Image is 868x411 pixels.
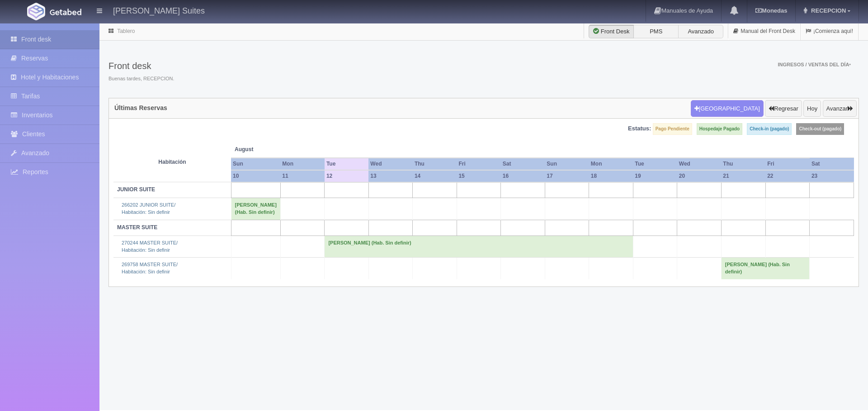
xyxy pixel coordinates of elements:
[810,170,854,182] th: 23
[545,158,589,170] th: Sun
[765,100,802,117] button: Regresar
[747,123,792,135] label: Check-in (pagado)
[721,258,810,279] td: [PERSON_NAME] (Hab. Sin definir)
[589,170,633,182] th: 18
[413,158,457,170] th: Thu
[280,170,325,182] th: 11
[122,202,175,215] a: 266202 JUNIOR SUITE/Habitación: Sin definir
[117,28,135,34] a: Tablero
[113,5,205,16] h4: [PERSON_NAME] Suites
[325,158,368,170] th: Tue
[413,170,457,182] th: 14
[589,158,633,170] th: Mon
[697,123,742,135] label: Hospedaje Pagado
[325,236,633,257] td: [PERSON_NAME] (Hab. Sin definir)
[778,62,851,67] span: Ingresos / Ventas del día
[280,158,325,170] th: Mon
[501,170,545,182] th: 16
[158,159,186,165] strong: Habitación
[765,158,810,170] th: Fri
[796,123,844,135] label: Check-out (pagado)
[325,170,368,182] th: 12
[231,170,280,182] th: 10
[231,158,280,170] th: Sun
[677,158,722,170] th: Wed
[633,170,677,182] th: 19
[457,158,500,170] th: Fri
[368,170,413,182] th: 13
[809,7,846,14] span: RECEPCION
[108,61,175,71] h3: Front desk
[678,25,723,38] label: Avanzado
[457,170,500,182] th: 15
[50,9,81,15] img: Getabed
[501,158,545,170] th: Sat
[728,23,800,40] a: Manual del Front Desk
[122,240,178,253] a: 270244 MASTER SUITE/Habitación: Sin definir
[545,170,589,182] th: 17
[122,262,178,274] a: 269758 MASTER SUITE/Habitación: Sin definir
[633,158,677,170] th: Tue
[677,170,722,182] th: 20
[108,75,175,83] span: Buenas tardes, RECEPCION.
[117,224,157,231] b: MASTER SUITE
[235,146,321,153] span: August
[27,3,45,20] img: Getabed
[721,158,765,170] th: Thu
[368,158,413,170] th: Wed
[628,125,651,133] label: Estatus:
[114,105,167,111] h4: Últimas Reservas
[801,23,858,40] a: ¡Comienza aquí!
[810,158,854,170] th: Sat
[231,198,280,220] td: [PERSON_NAME] (Hab. Sin definir)
[633,25,679,38] label: PMS
[803,100,821,117] button: Hoy
[721,170,765,182] th: 21
[755,7,787,14] b: Monedas
[117,186,155,193] b: JUNIOR SUITE
[823,100,857,117] button: Avanzar
[653,123,692,135] label: Pago Pendiente
[765,170,810,182] th: 22
[589,25,634,38] label: Front Desk
[691,100,764,117] button: [GEOGRAPHIC_DATA]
